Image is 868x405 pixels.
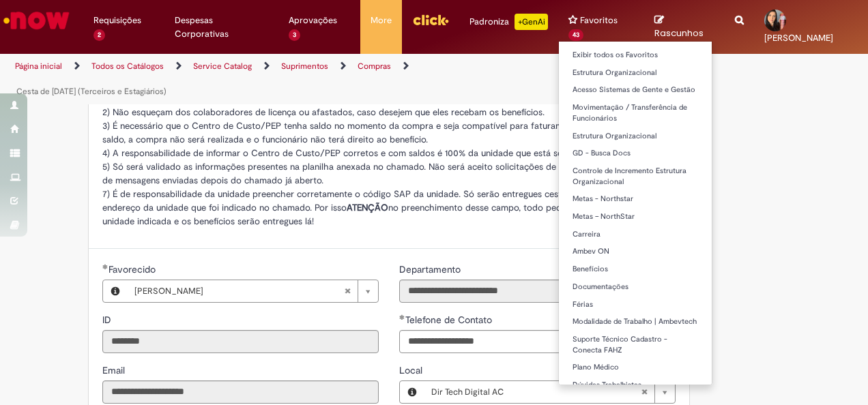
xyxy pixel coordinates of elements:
[102,106,545,118] span: 2) Não esqueçam dos colaboradores de licença ou afastados, caso desejem que eles recebam os benef...
[289,14,337,27] span: Aprovações
[102,147,656,159] span: 4) A responsabilidade de informar o Centro de Custo/PEP corretos e com saldos é 100% da unidade q...
[193,61,252,72] a: Service Catalog
[102,380,379,404] input: Email
[559,227,712,242] a: Carreira
[412,10,449,30] img: click_logo_yellow_360x200.png
[559,360,712,375] a: Plano Médico
[102,364,128,376] span: Somente leitura - Email
[559,314,712,329] a: Modalidade de Trabalho | Ambevtech
[654,27,704,40] span: Rascunhos
[559,332,712,357] a: Suporte Técnico Cadastro - Conecta FAHZ
[93,14,141,27] span: Requisições
[1,7,72,34] img: ServiceNow
[102,161,663,186] span: 5) Só será validado as informações presentes na planilha anexada no chamado. Não será aceito soli...
[400,381,424,403] button: Local, Visualizar este registro Dir Tech Digital AC
[399,364,425,376] span: Local
[347,202,388,213] strong: ATENÇÃO
[431,381,641,403] span: Dir Tech Digital AC
[102,313,114,327] label: Somente leitura - ID
[102,120,650,145] span: 3) É necessário que o Centro de Custo/PEP tenha saldo no momento da compra e seja compatível para...
[102,79,669,104] strong: Não será aceito nenhuma nova solicitação após esse prazo!
[558,41,712,385] ul: Favoritos
[371,14,392,27] span: More
[102,314,114,326] span: Somente leitura - ID
[580,14,618,27] span: Favoritos
[399,263,463,275] span: Somente leitura - Departamento
[559,82,712,97] a: Acesso Sistemas de Gente e Gestão
[559,65,712,80] a: Estrutura Organizacional
[559,192,712,207] a: Metas - Northstar
[559,280,712,295] a: Documentações
[15,61,62,72] a: Página inicial
[108,263,158,275] span: Necessários - Favorecido
[399,314,405,320] span: Obrigatório Preenchido
[559,378,712,393] a: Dúvidas Trabalhistas
[559,48,712,63] a: Exibir todos os Favoritos
[102,79,669,104] span: 1) O prazo para abrir esse chamado e realizar as solicitações das cestas e kit é até dia (Segunda...
[102,188,657,227] span: 7) É de responsabilidade da unidade preencher corretamente o código SAP da unidade. Só serão entr...
[399,330,676,353] input: Telefone de Contato
[568,29,583,41] span: 43
[399,262,463,276] label: Somente leitura - Departamento
[559,209,712,224] a: Metas – NorthStar
[634,381,654,403] abbr: Limpar campo Local
[559,146,712,161] a: GD - Busca Docs
[102,363,128,377] label: Somente leitura - Email
[405,314,495,326] span: Telefone de Contato
[399,280,676,303] input: Departamento
[469,14,548,30] div: Padroniza
[103,280,128,302] button: Favorecido, Visualizar este registro Eloise Roberta Padovan Conejo
[559,262,712,277] a: Benefícios
[424,381,675,403] a: Dir Tech Digital ACLimpar campo Local
[281,61,328,72] a: Suprimentos
[102,264,108,269] span: Obrigatório Preenchido
[93,29,105,41] span: 2
[559,100,712,125] a: Movimentação / Transferência de Funcionários
[10,54,568,104] ul: Trilhas de página
[764,32,833,44] span: [PERSON_NAME]
[102,330,379,353] input: ID
[559,164,712,189] a: Controle de Incremento Estrutura Organizacional
[559,129,712,144] a: Estrutura Organizacional
[175,14,268,41] span: Despesas Corporativas
[91,61,164,72] a: Todos os Catálogos
[134,280,344,302] span: [PERSON_NAME]
[559,297,712,312] a: Férias
[289,29,300,41] span: 3
[559,244,712,259] a: Ambev ON
[515,14,548,30] p: +GenAi
[16,86,167,97] a: Cesta de [DATE] (Terceiros e Estagiários)
[128,280,378,302] a: [PERSON_NAME]Limpar campo Favorecido
[654,14,714,40] a: Rascunhos
[337,280,358,302] abbr: Limpar campo Favorecido
[358,61,391,72] a: Compras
